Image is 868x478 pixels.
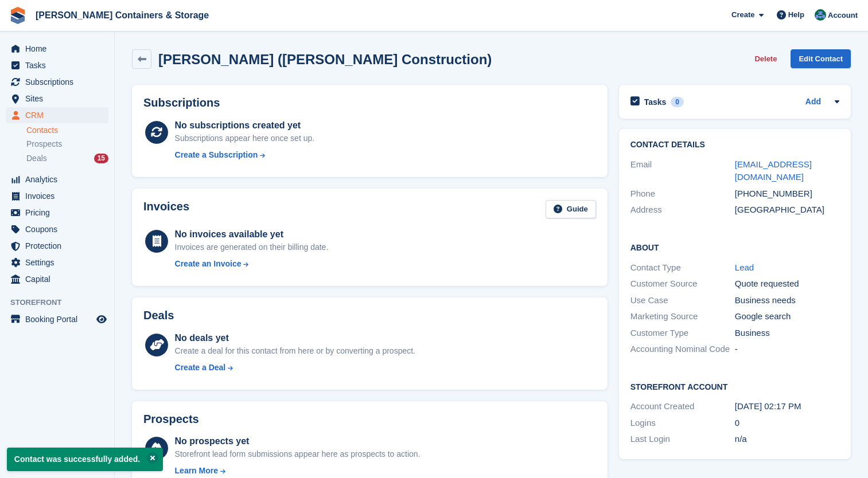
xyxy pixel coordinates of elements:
[630,400,735,413] div: Account Created
[6,74,108,90] a: menu
[788,9,804,21] span: Help
[630,277,735,291] div: Customer Source
[175,465,218,477] div: Learn More
[26,138,108,150] a: Prospects
[6,254,108,271] a: menu
[735,203,839,217] div: [GEOGRAPHIC_DATA]
[175,132,315,144] div: Subscriptions appear here once set up.
[175,149,258,161] div: Create a Subscription
[6,205,108,221] a: menu
[10,297,114,308] span: Storefront
[175,258,242,270] div: Create an Invoice
[175,362,226,374] div: Create a Deal
[7,448,163,471] p: Contact was successfully added.
[630,417,735,430] div: Logins
[630,294,735,307] div: Use Case
[815,9,826,21] img: Ricky Sanmarco
[25,188,94,204] span: Invoices
[630,241,839,253] h2: About
[731,9,754,21] span: Create
[6,41,108,57] a: menu
[25,221,94,237] span: Coupons
[735,187,839,201] div: [PHONE_NUMBER]
[630,261,735,275] div: Contact Type
[6,311,108,327] a: menu
[735,262,754,272] a: Lead
[25,57,94,73] span: Tasks
[175,258,329,270] a: Create an Invoice
[671,97,684,107] div: 0
[25,171,94,187] span: Analytics
[735,159,812,182] a: [EMAIL_ADDRESS][DOMAIN_NAME]
[6,171,108,187] a: menu
[143,309,174,322] h2: Deals
[25,107,94,123] span: CRM
[630,381,839,392] h2: Storefront Account
[735,343,839,356] div: -
[25,238,94,254] span: Protection
[25,91,94,107] span: Sites
[26,139,62,150] span: Prospects
[735,277,839,291] div: Quote requested
[175,228,329,241] div: No invoices available yet
[6,107,108,123] a: menu
[735,327,839,340] div: Business
[31,6,213,25] a: [PERSON_NAME] Containers & Storage
[735,433,839,446] div: n/a
[546,200,596,219] a: Guide
[95,312,108,326] a: Preview store
[175,362,415,374] a: Create a Deal
[94,154,108,163] div: 15
[6,238,108,254] a: menu
[25,311,94,327] span: Booking Portal
[143,96,596,109] h2: Subscriptions
[25,271,94,287] span: Capital
[6,188,108,204] a: menu
[175,465,421,477] a: Learn More
[630,187,735,201] div: Phone
[750,49,781,68] button: Delete
[175,119,315,132] div: No subscriptions created yet
[26,125,108,136] a: Contacts
[175,345,415,357] div: Create a deal for this contact from here or by converting a prospect.
[805,96,821,109] a: Add
[6,271,108,287] a: menu
[26,152,108,164] a: Deals 15
[791,49,851,68] a: Edit Contact
[175,331,415,345] div: No deals yet
[630,343,735,356] div: Accounting Nominal Code
[26,153,47,164] span: Deals
[6,221,108,237] a: menu
[630,327,735,340] div: Customer Type
[143,200,189,219] h2: Invoices
[630,140,839,150] h2: Contact Details
[9,7,26,24] img: stora-icon-8386f47178a22dfd0bd8f6a31ec36ba5ce8667c1dd55bd0f319d3a0aa187defe.svg
[25,205,94,221] span: Pricing
[25,41,94,57] span: Home
[735,417,839,430] div: 0
[644,97,667,107] h2: Tasks
[175,434,421,448] div: No prospects yet
[25,74,94,90] span: Subscriptions
[828,10,858,21] span: Account
[175,241,329,253] div: Invoices are generated on their billing date.
[175,448,421,460] div: Storefront lead form submissions appear here as prospects to action.
[6,57,108,73] a: menu
[630,203,735,217] div: Address
[158,52,492,67] h2: [PERSON_NAME] ([PERSON_NAME] Construction)
[735,310,839,323] div: Google search
[630,310,735,323] div: Marketing Source
[630,158,735,184] div: Email
[175,149,315,161] a: Create a Subscription
[735,294,839,307] div: Business needs
[6,91,108,107] a: menu
[630,433,735,446] div: Last Login
[143,413,199,426] h2: Prospects
[735,400,839,413] div: [DATE] 02:17 PM
[25,254,94,271] span: Settings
